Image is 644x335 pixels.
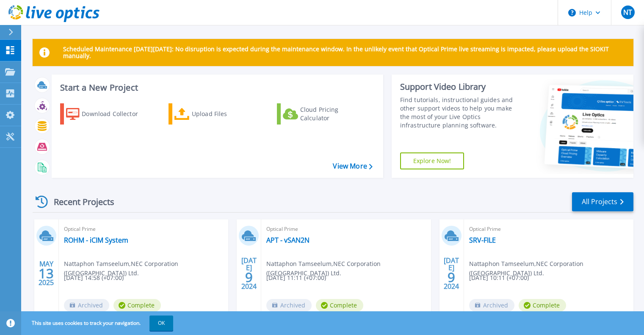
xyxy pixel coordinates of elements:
span: [DATE] 14:58 (+07:00) [64,273,124,282]
a: Cloud Pricing Calculator [277,103,371,125]
span: Complete [519,299,566,312]
a: Upload Files [169,103,263,125]
div: Support Video Library [400,81,522,92]
span: Complete [113,299,161,312]
button: OK [149,316,173,331]
a: Explore Now! [400,152,464,169]
span: [DATE] 11:11 (+07:00) [266,273,326,282]
span: Complete [316,299,363,312]
div: [DATE] 2024 [443,258,459,289]
span: 13 [39,270,54,277]
div: Find tutorials, instructional guides and other support videos to help you make the most of your L... [400,96,522,130]
a: ROHM - iCIM System [64,236,128,244]
span: This site uses cookies to track your navigation. [23,316,173,331]
span: Archived [266,299,312,312]
span: Archived [469,299,514,312]
h3: Start a New Project [60,83,372,92]
span: 9 [448,274,455,281]
a: SRV-FILE [469,236,496,244]
span: Nattaphon Tamseelum , NEC Corporation ([GEOGRAPHIC_DATA]) Ltd. [64,259,228,278]
div: Recent Projects [33,191,126,212]
span: Optical Prime [64,224,223,234]
span: Archived [64,299,109,312]
span: Optical Prime [469,224,628,234]
span: NT [623,9,632,16]
span: [DATE] 10:11 (+07:00) [469,273,529,282]
div: [DATE] 2024 [241,258,257,289]
span: Nattaphon Tamseelum , NEC Corporation ([GEOGRAPHIC_DATA]) Ltd. [469,259,633,278]
span: Optical Prime [266,224,426,234]
p: Scheduled Maintenance [DATE][DATE]: No disruption is expected during the maintenance window. In t... [63,46,627,59]
a: All Projects [572,192,633,211]
div: Cloud Pricing Calculator [300,105,368,122]
a: View More [333,162,372,170]
div: MAY 2025 [38,258,54,289]
span: 9 [245,274,253,281]
span: Nattaphon Tamseelum , NEC Corporation ([GEOGRAPHIC_DATA]) Ltd. [266,259,431,278]
div: Download Collector [82,105,149,122]
div: Upload Files [192,105,260,122]
a: Download Collector [60,103,155,125]
a: APT - vSAN2N [266,236,310,244]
